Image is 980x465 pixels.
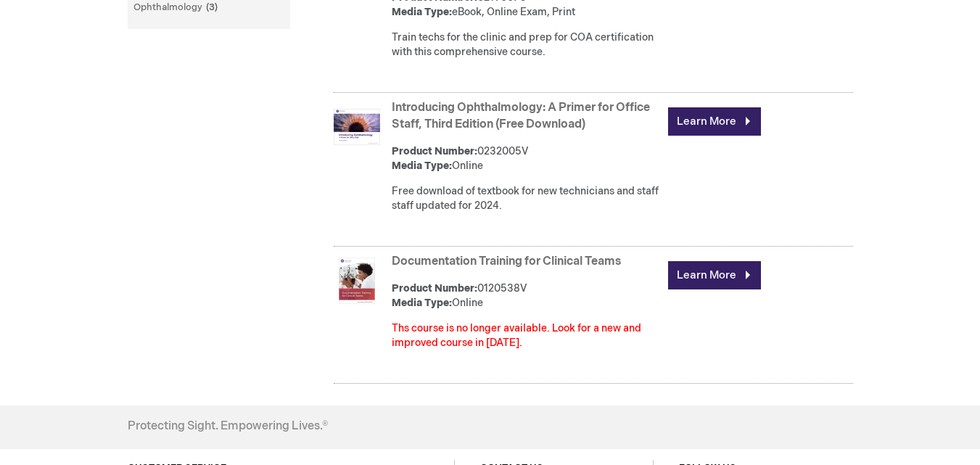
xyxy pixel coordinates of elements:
[128,420,328,433] h4: Protecting Sight. Empowering Lives.®
[392,297,452,309] strong: Media Type:
[392,184,661,213] div: Free download of textbook for new technicians and staff staff updated for 2024.
[668,107,761,136] a: Learn More
[392,145,477,157] strong: Product Number:
[392,282,477,295] strong: Product Number:
[392,101,650,131] a: Introducing Ophthalmology: A Primer for Office Staff, Third Edition (Free Download)
[668,261,761,289] a: Learn More
[392,144,661,173] div: 0232005V Online
[334,258,380,304] img: Documentation Training for Clinical Teams
[392,160,452,172] strong: Media Type:
[334,104,380,150] img: Introducing Ophthalmology: A Primer for Office Staff, Third Edition (Free Download)
[392,322,641,349] font: Ths course is no longer available. Look for a new and improved course in [DATE].
[392,30,661,59] div: Train techs for the clinic and prep for COA certification with this comprehensive course.
[392,255,621,268] a: Documentation Training for Clinical Teams
[202,1,221,13] span: 3
[392,281,661,310] div: 0120538V Online
[392,6,452,18] strong: Media Type:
